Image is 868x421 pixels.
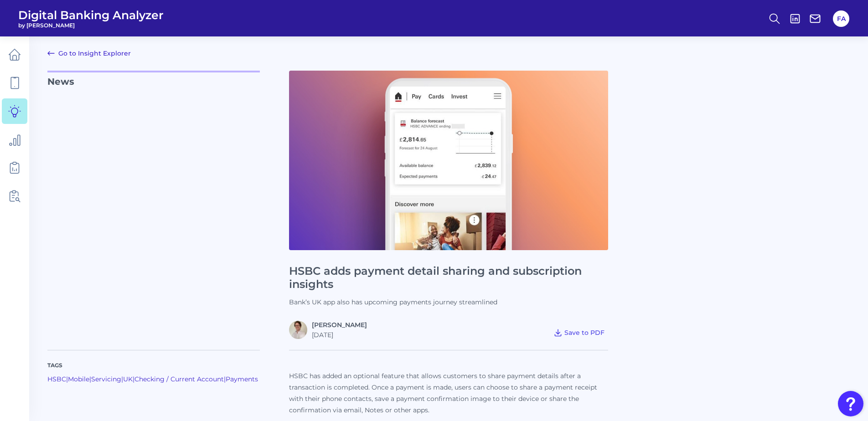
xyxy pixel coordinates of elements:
a: [PERSON_NAME] [312,321,367,329]
img: News - Phone.png [289,71,608,250]
a: Servicing [91,375,121,383]
img: MIchael McCaw [289,321,307,339]
a: Payments [226,375,258,383]
span: | [224,375,226,383]
span: Save to PDF [564,329,604,337]
p: News [47,71,260,339]
span: | [89,375,91,383]
a: Go to Insight Explorer [47,48,131,59]
div: [DATE] [312,331,367,339]
p: Bank’s UK app also has upcoming payments journey streamlined [289,298,608,306]
span: by [PERSON_NAME] [18,22,164,29]
p: HSBC has added an optional feature that allows customers to share payment details after a transac... [289,370,608,416]
span: Digital Banking Analyzer [18,8,164,22]
a: UK [123,375,133,383]
h1: HSBC adds payment detail sharing and subscription insights [289,265,608,291]
a: Mobile [68,375,89,383]
a: HSBC [47,375,66,383]
button: Save to PDF [550,326,608,339]
p: Tags [47,361,260,370]
button: Open Resource Center [838,391,863,416]
span: | [121,375,123,383]
button: FA [833,10,849,27]
a: Checking / Current Account [134,375,224,383]
span: | [66,375,68,383]
span: | [133,375,134,383]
